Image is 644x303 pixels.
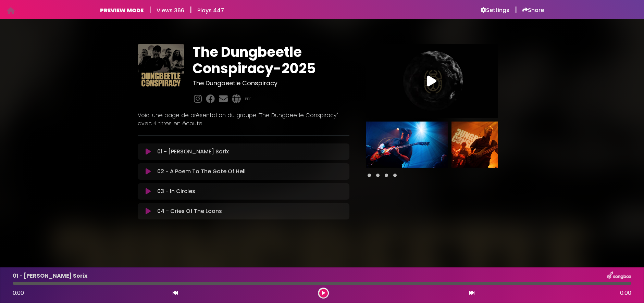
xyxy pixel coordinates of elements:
[157,207,222,215] p: 04 - Cries Of The Loons
[193,44,349,77] h1: The Dungbeetle Conspiracy-2025
[193,79,349,87] h3: The Dungbeetle Conspiracy
[157,148,229,156] p: 01 - [PERSON_NAME] Sorix
[515,5,517,14] h5: |
[138,44,184,90] img: tHhheOJXQ4SEppYKVegp
[149,5,151,14] h5: |
[100,7,144,14] h6: PREVIEW MODE
[522,7,544,14] a: Share
[481,7,509,14] a: Settings
[197,7,224,14] h6: Plays 447
[366,122,448,168] img: eY9C6krFTRmVb3JIeyA9
[157,167,246,176] p: 02 - A Poem To The Gate Of Hell
[157,7,184,14] h6: Views 366
[190,5,192,14] h5: |
[138,111,349,128] p: Voici une page de présentation du groupe "The Dungbeetle Conspiracy" avec 4 titres en écoute.
[451,122,534,168] img: zBRDPMJXTmgqaYOkySgp
[366,44,498,118] img: Video Thumbnail
[157,187,195,195] p: 03 - In Circles
[245,96,251,102] a: PDF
